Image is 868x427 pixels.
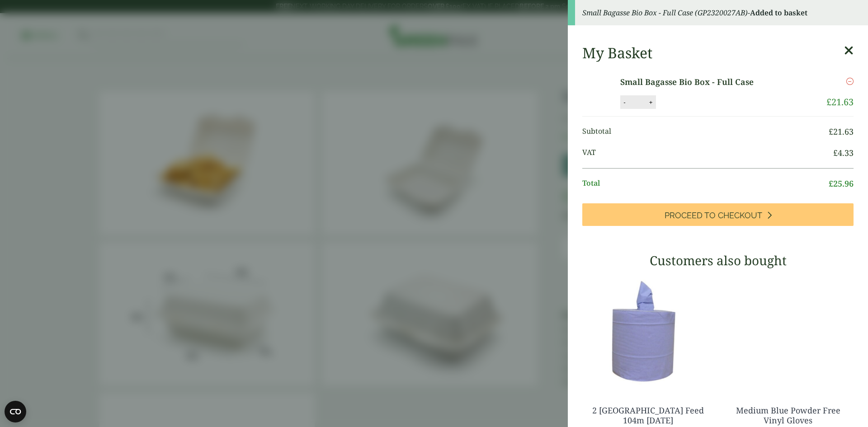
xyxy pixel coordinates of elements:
button: Open CMP widget [5,401,26,422]
button: - [627,99,634,106]
span: £ [826,96,831,108]
span: Proceed to Checkout [665,211,762,221]
span: Total [582,178,829,190]
span: Subtotal [582,126,829,138]
img: 3630017-2-Ply-Blue-Centre-Feed-104m [582,275,713,388]
span: £ [829,126,833,137]
em: Small Bagasse Bio Box - Full Case (GP2320027AB) [582,8,748,18]
bdi: 21.63 [829,126,854,137]
strong: Added to basket [750,8,807,18]
a: 2 [GEOGRAPHIC_DATA] Feed 104m [DATE] [592,405,704,426]
h3: Customers also bought [582,253,854,268]
bdi: 25.96 [829,178,854,189]
a: Small Bagasse Bio Box - Full Case [627,76,793,88]
span: £ [829,178,833,189]
span: VAT [582,147,833,159]
a: Medium Blue Powder Free Vinyl Gloves [736,405,840,426]
bdi: 4.33 [833,147,854,158]
button: + [652,99,661,106]
bdi: 21.63 [826,96,854,108]
h2: My Basket [582,44,652,61]
a: Proceed to Checkout [582,203,854,226]
a: Remove this item [846,76,854,87]
span: £ [833,147,838,158]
